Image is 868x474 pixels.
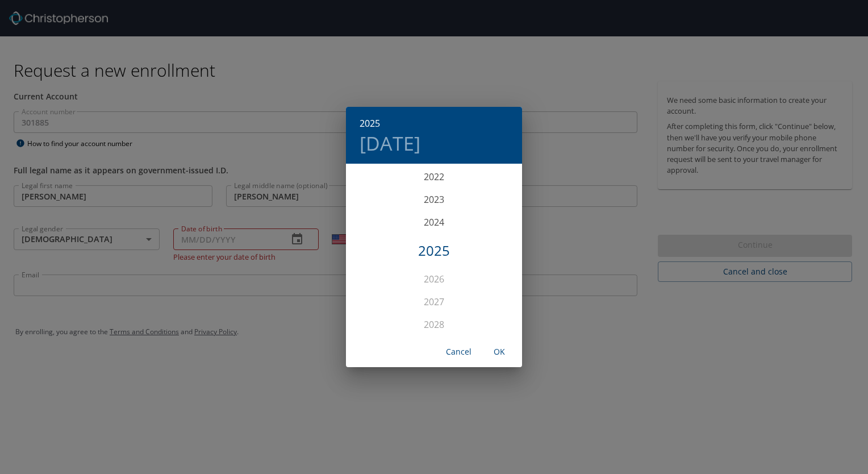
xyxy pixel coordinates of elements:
[481,342,518,363] button: OK
[360,131,420,155] button: [DATE]
[445,345,472,359] span: Cancel
[360,115,380,131] button: 2025
[440,342,477,363] button: Cancel
[346,188,522,211] div: 2023
[346,211,522,234] div: 2024
[346,165,522,188] div: 2022
[346,239,522,262] div: 2025
[486,345,513,359] span: OK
